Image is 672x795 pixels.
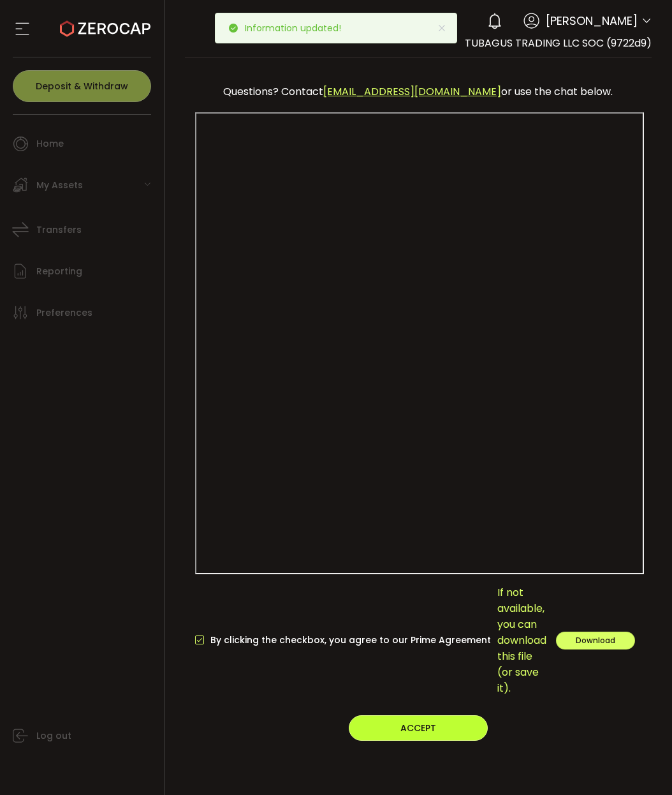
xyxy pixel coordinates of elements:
[245,24,351,33] p: Information updated!
[519,657,672,795] div: 聊天小工具
[323,84,501,99] a: [EMAIL_ADDRESS][DOMAIN_NAME]
[36,304,92,322] span: Preferences
[204,634,491,646] span: By clicking the checkbox, you agree to our Prime Agreement
[556,632,635,650] button: Download
[13,70,151,102] button: Deposit & Withdraw
[349,715,488,741] button: ACCEPT
[36,727,71,745] span: Log out
[519,657,672,795] iframe: Chat Widget
[576,635,615,646] span: Download
[36,221,82,239] span: Transfers
[36,176,83,195] span: My Assets
[497,584,550,696] span: If not available, you can download this file (or save it).
[201,77,636,106] div: Questions? Contact or use the chat below.
[36,82,128,91] span: Deposit & Withdraw
[465,36,652,50] span: TUBAGUS TRADING LLC SOC (9722d9)
[36,262,82,281] span: Reporting
[400,722,436,734] span: ACCEPT
[36,135,64,153] span: Home
[546,12,638,29] span: [PERSON_NAME]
